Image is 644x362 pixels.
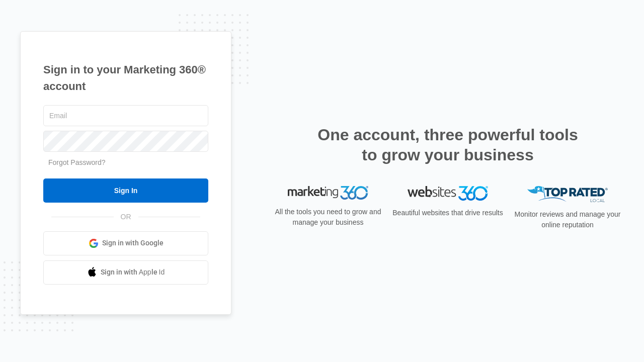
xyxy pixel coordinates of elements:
[391,208,504,218] p: Beautiful websites that drive results
[43,231,208,255] a: Sign in with Google
[43,105,208,126] input: Email
[43,260,208,285] a: Sign in with Apple Id
[314,125,581,165] h2: One account, three powerful tools to grow your business
[408,186,488,201] img: Websites 360
[101,267,165,278] span: Sign in with Apple Id
[272,207,384,228] p: All the tools you need to grow and manage your business
[48,158,106,166] a: Forgot Password?
[102,238,164,248] span: Sign in with Google
[288,186,368,200] img: Marketing 360
[114,212,138,222] span: OR
[527,186,608,203] img: Top Rated Local
[511,209,624,230] p: Monitor reviews and manage your online reputation
[43,178,208,203] input: Sign In
[43,61,208,95] h1: Sign in to your Marketing 360® account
